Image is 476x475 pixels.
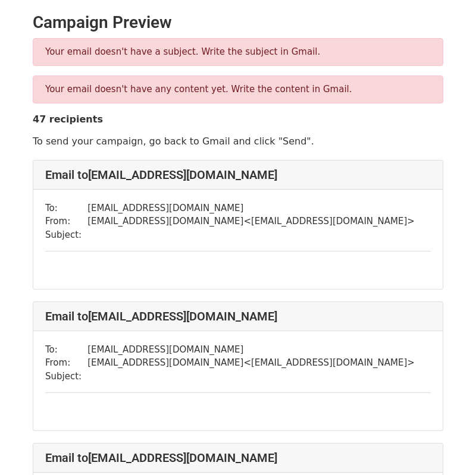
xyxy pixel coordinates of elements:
[87,202,415,215] td: [EMAIL_ADDRESS][DOMAIN_NAME]
[45,356,87,370] td: From:
[45,451,431,465] h4: Email to [EMAIL_ADDRESS][DOMAIN_NAME]
[87,215,415,228] td: [EMAIL_ADDRESS][DOMAIN_NAME] < [EMAIL_ADDRESS][DOMAIN_NAME] >
[33,114,103,125] strong: 47 recipients
[45,215,87,228] td: From:
[87,343,415,357] td: [EMAIL_ADDRESS][DOMAIN_NAME]
[45,343,87,357] td: To:
[45,202,87,215] td: To:
[33,135,443,147] p: To send your campaign, go back to Gmail and click "Send".
[45,228,87,242] td: Subject:
[45,370,87,383] td: Subject:
[33,12,443,33] h2: Campaign Preview
[45,83,431,96] p: Your email doesn't have any content yet. Write the content in Gmail.
[45,309,431,323] h4: Email to [EMAIL_ADDRESS][DOMAIN_NAME]
[45,46,431,58] p: Your email doesn't have a subject. Write the subject in Gmail.
[87,356,415,370] td: [EMAIL_ADDRESS][DOMAIN_NAME] < [EMAIL_ADDRESS][DOMAIN_NAME] >
[45,168,431,182] h4: Email to [EMAIL_ADDRESS][DOMAIN_NAME]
